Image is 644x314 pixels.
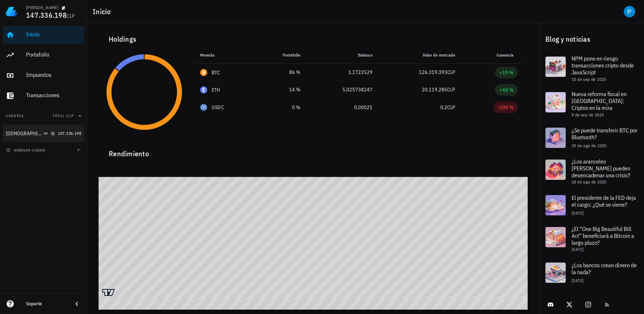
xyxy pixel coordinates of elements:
[306,46,378,64] th: Balance
[102,289,115,296] a: Charting by TradingView
[255,46,306,64] th: Portafolio
[212,86,220,94] div: ETH
[499,86,514,94] div: +48 %
[447,69,455,75] span: CLP
[624,6,635,17] div: avatar
[26,92,81,99] div: Transacciones
[6,131,42,137] div: [DEMOGRAPHIC_DATA]
[572,179,607,185] span: 18 de ago de 2025
[540,189,644,221] a: El presidente de la FED deja el cargo: ¿Qué se viene? [DATE]
[26,301,67,307] div: Soporte
[194,46,255,64] th: Moneda
[4,146,49,154] button: agregar cuenta
[540,154,644,189] a: ¿Los aranceles [PERSON_NAME] pueden desencadenar una crisis? 18 de ago de 2025
[572,143,607,148] span: 29 de ago de 2025
[419,69,447,75] span: 126.319.393
[572,158,630,179] span: ¿Los aranceles [PERSON_NAME] pueden desencadenar una crisis?
[572,77,606,82] span: 10 de sep de 2025
[26,51,81,58] div: Portafolio
[3,67,84,84] a: Impuestos
[496,52,518,58] span: Ganancia
[212,104,224,111] div: USDC
[3,107,84,125] button: CuentasTotal CLP
[261,69,300,76] div: 86 %
[540,51,644,86] a: NPM pone en riesgo transacciones cripto desde JavaScript 10 de sep de 2025
[3,87,84,104] a: Transacciones
[572,210,583,216] span: [DATE]
[312,69,373,76] div: 1,1722529
[212,69,220,76] div: BTC
[200,69,207,76] div: BTC-icon
[498,104,514,111] div: -100 %
[26,71,81,78] div: Impuestos
[200,104,207,111] div: USDC-icon
[572,90,627,111] span: Nueva reforma fiscal en [GEOGRAPHIC_DATA]: Criptos en la mira
[540,28,644,51] div: Blog y noticias
[572,55,634,76] span: NPM pone en riesgo transacciones cripto desde JavaScript
[540,122,644,154] a: ¿Se puede transferir BTC por Bluetooth? 29 de ago de 2025
[53,113,74,118] span: Total CLP
[6,6,17,17] img: LedgiFi
[572,225,634,246] span: ¿El “One Big Beautiful Bill Act” beneficiará a Bitcoin a largo plazo?
[26,5,58,11] div: [PERSON_NAME]
[261,86,300,94] div: 14 %
[540,221,644,257] a: ¿El “One Big Beautiful Bill Act” beneficiará a Bitcoin a largo plazo? [DATE]
[447,104,455,111] span: CLP
[378,46,461,64] th: Valor de mercado
[447,86,455,93] span: CLP
[312,86,373,94] div: 5,025738247
[540,257,644,289] a: ¿Los bancos crean dinero de la nada? [DATE]
[93,6,114,17] h1: Inicio
[540,86,644,122] a: Nueva reforma fiscal en [GEOGRAPHIC_DATA]: Criptos en la mira 8 de sep de 2025
[572,127,637,141] span: ¿Se puede transferir BTC por Bluetooth?
[103,142,524,160] div: Rendimiento
[3,26,84,44] a: Inicio
[67,13,75,19] span: CLP
[572,247,583,252] span: [DATE]
[261,104,300,111] div: 0 %
[200,86,207,94] div: ETH-icon
[26,31,81,38] div: Inicio
[572,112,604,117] span: 8 de sep de 2025
[26,10,67,20] span: 147.336.198
[422,86,447,93] span: 20.119.285
[312,104,373,111] div: 0,00021
[58,131,81,136] span: 147.336.198
[440,104,447,111] span: 0,2
[572,278,583,283] span: [DATE]
[572,194,636,208] span: El presidente de la FED deja el cargo: ¿Qué se viene?
[8,148,46,153] span: agregar cuenta
[3,125,84,142] a: [DEMOGRAPHIC_DATA] 147.336.198
[103,28,524,51] div: Holdings
[572,261,637,276] span: ¿Los bancos crean dinero de la nada?
[3,46,84,64] a: Portafolio
[499,69,514,76] div: +19 %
